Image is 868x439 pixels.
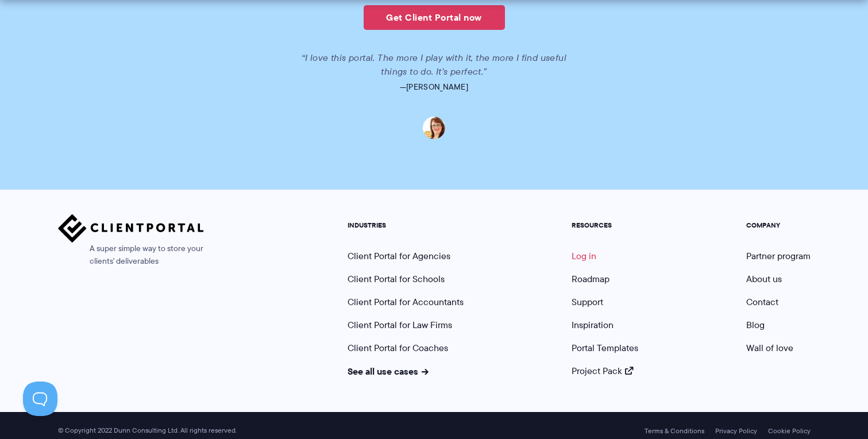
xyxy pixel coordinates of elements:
h5: COMPANY [746,221,811,229]
a: Blog [746,318,765,332]
span: © Copyright 2022 Dunn Consulting Ltd. All rights reserved. [52,426,242,435]
span: A super simple way to store your clients' deliverables [58,242,204,268]
a: Inspiration [572,318,614,332]
a: About us [746,272,782,286]
a: Client Portal for Law Firms [348,318,452,332]
a: Client Portal for Schools [348,272,445,286]
h5: INDUSTRIES [348,221,464,229]
a: Get Client Portal now [364,5,505,30]
a: Client Portal for Accountants [348,295,464,309]
a: Client Portal for Agencies [348,249,450,263]
a: Project Pack [572,364,634,378]
a: Terms & Conditions [645,427,704,435]
a: Portal Templates [572,341,638,355]
p: “I love this portal. The more I play with it, the more I find useful things to do. It’s perfect.” [288,51,581,79]
h5: RESOURCES [572,221,638,229]
a: Cookie Policy [768,427,811,435]
a: Contact [746,295,778,309]
a: Roadmap [572,272,609,286]
a: Partner program [746,249,811,263]
p: —[PERSON_NAME] [111,79,757,95]
a: See all use cases [348,364,429,378]
a: Wall of love [746,341,793,355]
a: Support [572,295,603,309]
iframe: Toggle Customer Support [23,382,57,416]
a: Log in [572,249,596,263]
a: Client Portal for Coaches [348,341,448,355]
a: Privacy Policy [715,427,757,435]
